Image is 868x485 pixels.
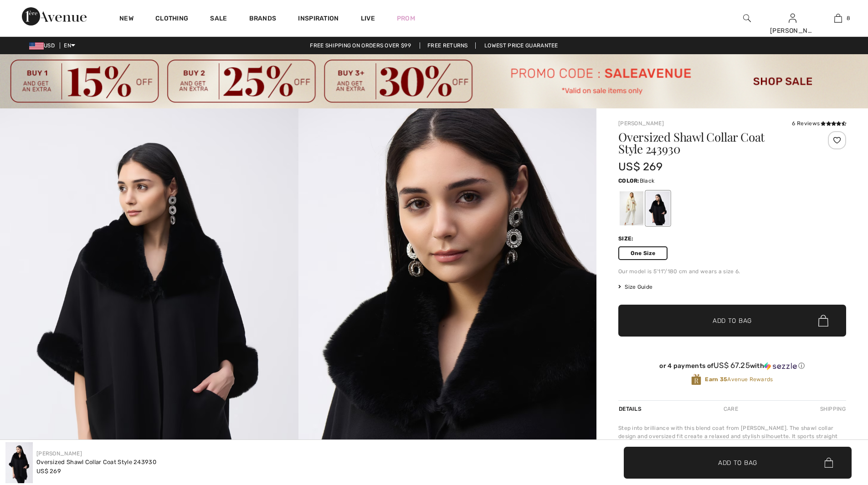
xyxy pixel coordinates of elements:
span: 8 [847,14,850,22]
a: Clothing [155,15,188,24]
span: Black [640,178,655,184]
button: Add to Bag [618,305,846,337]
span: Inspiration [298,15,339,24]
span: USD [29,42,58,49]
div: Our model is 5'11"/180 cm and wears a size 6. [618,267,846,276]
div: Step into brilliance with this blend coat from [PERSON_NAME]. The shawl collar design and oversiz... [618,424,846,465]
span: Add to Bag [713,316,752,326]
div: Care [716,401,746,417]
img: Sezzle [764,362,797,370]
span: Size Guide [618,283,652,291]
h1: Oversized Shawl Collar Coat Style 243930 [618,131,808,155]
span: US$ 269 [618,160,663,173]
a: Sign In [789,14,796,22]
a: Sale [210,15,227,24]
div: Oversized Shawl Collar Coat Style 243930 [36,458,156,467]
a: [PERSON_NAME] [618,120,664,127]
span: US$ 269 [36,468,61,475]
a: Free shipping on orders over $99 [303,42,418,49]
div: or 4 payments of with [618,361,846,370]
strong: Earn 35 [705,376,727,383]
span: EN [64,42,75,49]
div: or 4 payments ofUS$ 67.25withSezzle Click to learn more about Sezzle [618,361,846,373]
img: Bag.svg [824,458,833,468]
a: New [119,15,134,24]
a: Lowest Price Guarantee [477,42,565,49]
img: Oversized Shawl Collar Coat Style 243930 [5,442,33,483]
img: My Bag [834,13,842,24]
button: Add to Bag [624,447,852,479]
span: Avenue Rewards [705,375,773,383]
a: 8 [816,13,860,24]
img: Bag.svg [818,315,828,327]
span: One Size [618,246,668,260]
span: Add to Bag [718,458,757,467]
div: [PERSON_NAME] [770,26,815,36]
a: Brands [249,15,277,24]
div: Size: [618,235,636,243]
img: US Dollar [29,42,44,50]
a: Prom [397,14,415,23]
a: [PERSON_NAME] [36,450,82,457]
a: Live [361,14,375,23]
img: 1ère Avenue [22,7,87,26]
img: Avenue Rewards [691,373,701,386]
div: Black [646,191,670,225]
div: Shipping [818,401,846,417]
div: Details [618,401,644,417]
img: search the website [743,13,751,24]
span: US$ 67.25 [714,361,750,370]
iframe: Opens a widget where you can find more information [810,417,859,439]
span: Color: [618,178,640,184]
div: Vanilla 30 [620,191,643,225]
a: Free Returns [420,42,476,49]
div: 6 Reviews [792,119,846,128]
img: My Info [789,13,796,24]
